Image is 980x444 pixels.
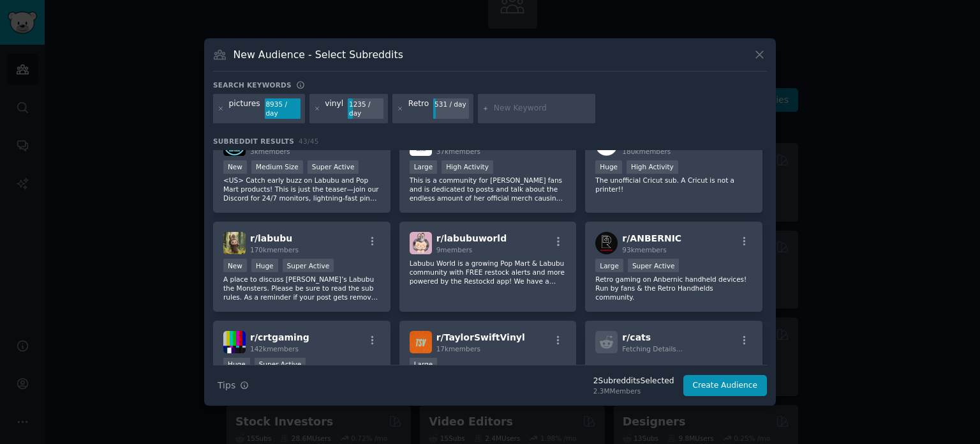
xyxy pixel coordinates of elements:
span: Tips [218,379,235,392]
img: TaylorSwiftVinyl [410,331,432,353]
div: Large [595,259,623,272]
span: 142k members [250,345,299,353]
span: r/ labubuworld [436,233,507,243]
span: 93k members [622,246,666,254]
p: This is a community for [PERSON_NAME] fans and is dedicated to posts and talk about the endless a... [410,176,567,203]
div: Retro [408,98,429,119]
div: 8935 / day [265,98,301,119]
button: Tips [213,374,253,397]
span: r/ TaylorSwiftVinyl [436,332,525,342]
span: 9 members [436,246,473,254]
h3: Search keywords [213,80,292,89]
div: 531 / day [433,98,469,110]
button: Create Audience [683,375,768,397]
p: A place to discuss [PERSON_NAME]’s Labubu the Monsters. Please be sure to read the sub rules. As ... [223,275,380,302]
h3: New Audience - Select Subreddits [234,48,403,61]
img: ANBERNIC [595,232,618,254]
div: New [223,160,247,174]
div: Large [410,358,438,371]
div: Huge [595,160,622,174]
span: r/ ANBERNIC [622,233,681,243]
div: New [223,259,247,272]
span: 180k members [622,148,671,155]
div: Huge [251,259,278,272]
p: <US> Catch early buzz on Labubu and Pop Mart products! This is just the teaser—join our Discord f... [223,176,380,203]
div: pictures [229,98,260,119]
span: 170k members [250,246,299,254]
p: Retro gaming on Anbernic handheld devices! Run by fans & the Retro Handhelds community. [595,275,752,302]
div: High Activity [627,160,678,174]
span: 37k members [436,148,480,155]
span: 17k members [436,345,480,353]
span: Subreddit Results [213,137,294,146]
div: Large [410,160,438,174]
span: r/ cats [622,332,651,342]
p: Labubu World is a growing Pop Mart & Labubu community with FREE restock alerts and more powered b... [410,259,567,286]
div: 2 Subreddit s Selected [593,376,674,387]
div: 1235 / day [348,98,383,119]
img: labubuworld [410,232,432,254]
input: New Keyword [494,103,591,114]
p: The unofficial Cricut sub. A Cricut is not a printer!! [595,176,752,194]
span: Fetching Details... [622,345,682,353]
div: Super Active [308,160,359,174]
img: crtgaming [223,331,246,353]
div: Super Active [283,259,334,272]
div: Super Active [255,358,306,371]
span: r/ labubu [250,233,292,243]
div: Huge [223,358,250,371]
img: labubu [223,232,246,254]
div: Super Active [628,259,679,272]
div: Medium Size [251,160,303,174]
span: 3k members [250,148,290,155]
div: 2.3M Members [593,387,674,395]
div: High Activity [442,160,493,174]
span: r/ crtgaming [250,332,309,342]
span: 43 / 45 [299,137,319,145]
div: vinyl [325,98,343,119]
